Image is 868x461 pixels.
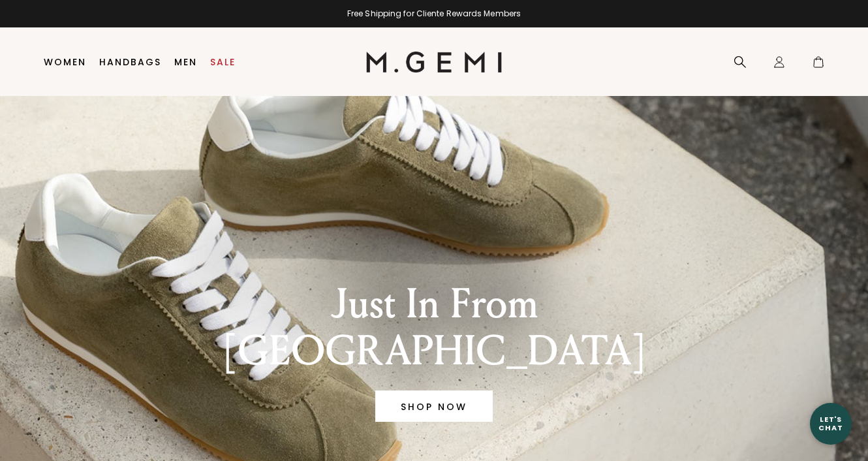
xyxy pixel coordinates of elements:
[192,281,676,375] div: Just In From [GEOGRAPHIC_DATA]
[174,57,197,67] a: Men
[375,390,493,422] a: Banner primary button
[210,57,236,67] a: Sale
[366,52,503,72] img: M.Gemi
[44,57,86,67] a: Women
[810,415,852,432] div: Let's Chat
[99,57,161,67] a: Handbags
